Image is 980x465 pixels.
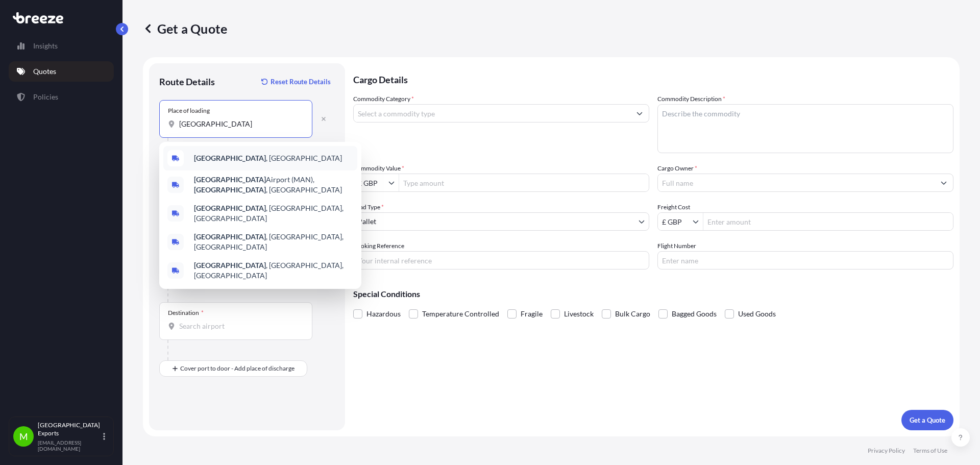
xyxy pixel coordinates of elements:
span: , [GEOGRAPHIC_DATA], [GEOGRAPHIC_DATA] [194,260,353,281]
input: Full name [658,174,935,192]
button: Show suggestions [630,104,649,123]
input: Your internal reference [353,251,649,270]
label: Flight Number [657,241,696,251]
b: [GEOGRAPHIC_DATA] [194,232,266,241]
p: Terms of Use [913,447,947,455]
span: Load Type [353,202,384,212]
p: Cargo Details [353,63,953,94]
input: Destination [179,321,300,331]
p: Reset Route Details [271,77,331,87]
span: , [GEOGRAPHIC_DATA] [194,153,342,163]
p: Privacy Policy [868,447,905,455]
span: Pallet [358,216,376,227]
span: Bulk Cargo [615,306,650,322]
input: Place of loading [179,119,300,129]
span: Fragile [521,306,543,322]
input: Type amount [399,174,649,192]
p: [EMAIL_ADDRESS][DOMAIN_NAME] [38,439,101,452]
input: Enter amount [703,212,953,231]
span: Bagged Goods [672,306,717,322]
b: [GEOGRAPHIC_DATA] [194,204,266,212]
span: Cover port to door - Add place of discharge [180,363,295,374]
div: Destination [168,309,204,317]
span: Livestock [564,306,594,322]
button: Show suggestions [693,216,703,227]
p: Get a Quote [910,415,945,425]
span: Hazardous [366,306,401,322]
p: Route Details [159,76,215,88]
button: Show suggestions [935,174,953,192]
p: Special Conditions [353,290,953,298]
b: [GEOGRAPHIC_DATA] [194,261,266,270]
div: Show suggestions [159,142,361,289]
input: Select a commodity type [354,104,630,123]
p: Quotes [33,66,56,77]
b: [GEOGRAPHIC_DATA] [194,185,266,194]
p: [GEOGRAPHIC_DATA] Exports [38,421,101,437]
input: Commodity Value [354,174,388,192]
button: Show suggestions [388,178,399,188]
label: Commodity Description [657,94,725,104]
label: Commodity Category [353,94,414,104]
input: Enter name [657,251,953,270]
label: Commodity Value [353,163,404,174]
span: Used Goods [738,306,776,322]
div: Place of loading [168,107,210,115]
p: Insights [33,41,58,51]
p: Get a Quote [143,20,227,37]
label: Booking Reference [353,241,404,251]
b: [GEOGRAPHIC_DATA] [194,175,266,184]
span: Airport (MAN), , [GEOGRAPHIC_DATA] [194,175,353,195]
label: Freight Cost [657,202,690,212]
b: [GEOGRAPHIC_DATA] [194,154,266,162]
input: Freight Cost [658,212,693,231]
label: Cargo Owner [657,163,697,174]
span: Temperature Controlled [422,306,499,322]
span: , [GEOGRAPHIC_DATA], [GEOGRAPHIC_DATA] [194,232,353,252]
p: Policies [33,92,58,102]
span: , [GEOGRAPHIC_DATA], [GEOGRAPHIC_DATA] [194,203,353,224]
span: M [19,431,28,442]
